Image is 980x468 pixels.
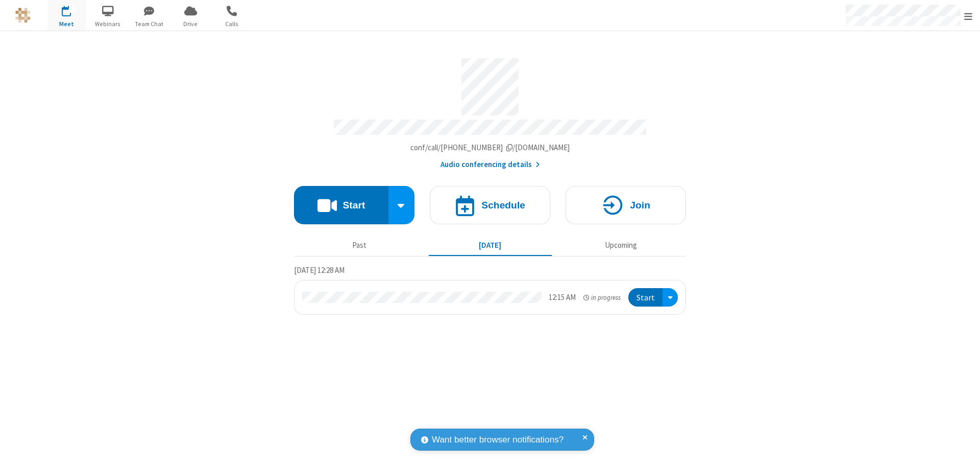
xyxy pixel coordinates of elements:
[559,236,682,255] button: Upcoming
[429,236,552,255] button: [DATE]
[410,143,570,152] span: Copy my meeting room link
[171,19,210,29] span: Drive
[566,186,686,224] button: Join
[432,433,563,447] span: Want better browser notifications?
[430,186,550,224] button: Schedule
[298,236,421,255] button: Past
[481,200,525,210] h4: Schedule
[294,265,345,275] span: [DATE] 12:28 AM
[294,264,686,315] section: Today's Meetings
[663,288,678,307] div: Open menu
[213,19,251,29] span: Calls
[440,159,540,171] button: Audio conferencing details
[130,19,168,29] span: Team Chat
[630,200,650,210] h4: Join
[583,293,621,302] em: in progress
[342,200,365,210] h4: Start
[15,8,31,23] img: QA Selenium DO NOT DELETE OR CHANGE
[388,186,415,224] div: Start conference options
[294,51,686,171] section: Account details
[549,292,576,303] div: 12:15 AM
[89,19,127,29] span: Webinars
[47,19,86,29] span: Meet
[410,142,570,154] button: Copy my meeting room linkCopy my meeting room link
[69,6,76,13] div: 1
[294,186,388,224] button: Start
[628,288,663,307] button: Start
